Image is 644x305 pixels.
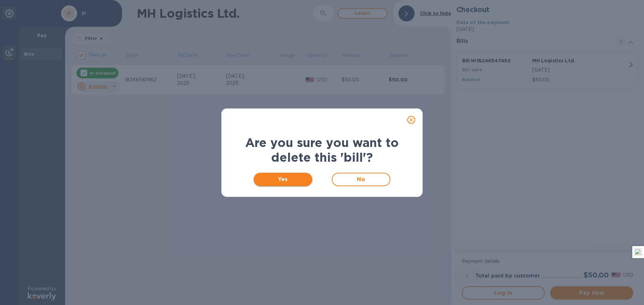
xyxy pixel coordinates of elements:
[254,173,312,186] button: Yes
[403,112,419,128] button: close
[332,173,390,186] button: No
[338,175,384,183] span: No
[245,135,399,165] b: Are you sure you want to delete this 'bill'?
[259,175,307,183] span: Yes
